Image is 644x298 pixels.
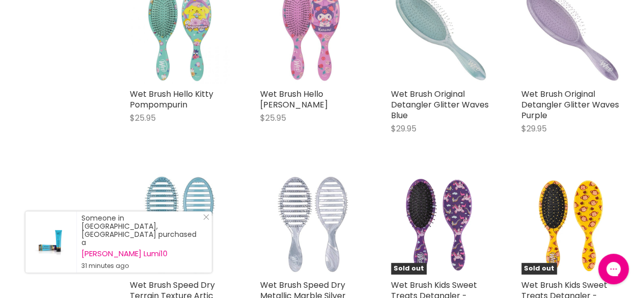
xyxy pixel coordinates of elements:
[199,214,209,224] a: Close Notification
[391,174,491,274] a: Wet Brush Kids Sweet Treats Detangler - Unicorn - Cotton Candy ScentedSold out
[25,211,76,273] a: Visit product page
[521,174,621,274] a: Wet Brush Kids Sweet Treats Detangler - Monkey - Coconut ScentedSold out
[391,174,491,274] img: Wet Brush Kids Sweet Treats Detangler - Unicorn - Cotton Candy Scented
[203,214,209,220] svg: Close Icon
[260,174,360,274] img: Wet Brush Speed Dry Metallic Marble Silver
[521,263,557,275] span: Sold out
[521,174,621,274] img: Wet Brush Kids Sweet Treats Detangler - Monkey - Coconut Scented
[81,262,202,270] small: 31 minutes ago
[260,112,286,124] span: $25.95
[81,214,202,270] div: Someone in [GEOGRAPHIC_DATA], [GEOGRAPHIC_DATA] purchased a
[81,250,202,258] a: [PERSON_NAME] Lumi10
[391,88,489,121] a: Wet Brush Original Detangler Glitter Waves Blue
[521,88,619,121] a: Wet Brush Original Detangler Glitter Waves Purple
[130,174,230,274] img: Wet Brush Speed Dry Terrain Texture Artic Blue
[260,88,328,111] a: Wet Brush Hello [PERSON_NAME]
[521,123,547,134] span: $29.95
[391,263,427,275] span: Sold out
[130,112,156,124] span: $25.95
[391,123,416,134] span: $29.95
[130,88,213,111] a: Wet Brush Hello Kitty Pompompurin
[593,250,634,288] iframe: Gorgias live chat messenger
